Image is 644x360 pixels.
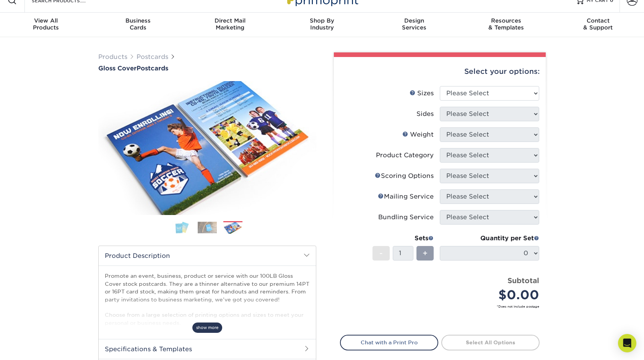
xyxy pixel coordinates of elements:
h2: Specifications & Templates [99,339,316,359]
strong: Subtotal [507,276,539,285]
a: Gloss CoverPostcards [98,65,316,72]
div: Cards [92,17,184,31]
span: + [423,248,428,259]
h2: Product Description [99,246,316,266]
div: & Templates [460,17,552,31]
div: Services [368,17,460,31]
span: Design [368,17,460,24]
img: Postcards 01 [172,221,191,234]
span: - [379,248,383,259]
a: Chat with a Print Pro [340,335,438,350]
div: Product Category [376,151,434,160]
span: Business [92,17,184,24]
img: Postcards 03 [223,222,242,235]
div: Sets [372,234,434,243]
div: Sizes [410,89,434,98]
img: Postcards 02 [198,222,217,233]
div: Bundling Service [378,213,434,222]
div: $0.00 [446,286,539,304]
a: Contact& Support [552,13,644,37]
a: Shop ByIndustry [276,13,368,37]
div: & Support [552,17,644,31]
div: Scoring Options [375,171,434,181]
span: Direct Mail [184,17,276,24]
div: Select your options: [340,57,540,86]
h1: Postcards [98,65,316,72]
div: Weight [402,130,434,139]
a: BusinessCards [92,13,184,37]
span: Gloss Cover [98,65,137,72]
a: Resources& Templates [460,13,552,37]
div: Open Intercom Messenger [618,334,636,352]
div: Sides [416,109,434,119]
span: Resources [460,17,552,24]
span: Contact [552,17,644,24]
span: show more [192,323,222,333]
a: Direct MailMarketing [184,13,276,37]
div: Mailing Service [378,192,434,201]
small: *Does not include postage [346,304,539,309]
img: Gloss Cover 03 [98,73,316,223]
a: Select All Options [441,335,540,350]
a: Products [98,53,127,60]
div: Quantity per Set [440,234,539,243]
div: Marketing [184,17,276,31]
a: DesignServices [368,13,460,37]
span: Shop By [276,17,368,24]
div: Industry [276,17,368,31]
p: Promote an event, business, product or service with our 100LB Gloss Cover stock postcards. They a... [105,272,310,327]
a: Postcards [137,53,168,60]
